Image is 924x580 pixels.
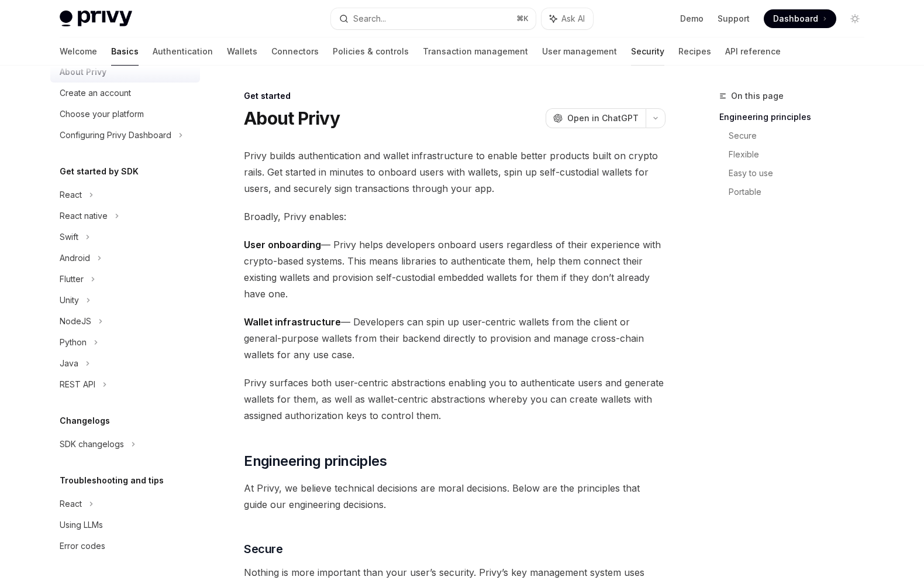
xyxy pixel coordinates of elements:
div: SDK changelogs [60,437,124,451]
div: Java [60,356,78,370]
div: Using LLMs [60,518,103,532]
a: Dashboard [764,9,836,28]
span: Privy surfaces both user-centric abstractions enabling you to authenticate users and generate wal... [244,375,666,424]
a: Easy to use [729,164,874,183]
a: Authentication [153,37,213,66]
div: Swift [60,230,78,244]
button: Search...⌘K [331,8,536,29]
div: Python [60,335,87,349]
span: Secure [244,541,282,557]
span: Ask AI [561,13,585,25]
a: Portable [729,183,874,201]
strong: Wallet infrastructure [244,316,341,328]
a: Basics [111,37,139,66]
button: Ask AI [542,8,593,29]
a: Error codes [50,536,200,557]
a: Flexible [729,145,874,164]
a: Wallets [227,37,257,66]
a: Choose your platform [50,104,200,125]
a: Support [718,13,750,25]
a: User management [542,37,617,66]
button: Open in ChatGPT [546,108,646,128]
h5: Changelogs [60,414,110,428]
div: NodeJS [60,314,91,328]
span: Privy builds authentication and wallet infrastructure to enable better products built on crypto r... [244,147,666,197]
div: React [60,497,82,511]
h5: Get started by SDK [60,164,139,179]
span: Broadly, Privy enables: [244,208,666,225]
span: — Privy helps developers onboard users regardless of their experience with crypto-based systems. ... [244,236,666,302]
h1: About Privy [244,108,340,129]
a: Connectors [271,37,319,66]
div: Flutter [60,272,84,286]
a: Engineering principles [719,108,874,126]
span: — Developers can spin up user-centric wallets from the client or general-purpose wallets from the... [244,314,666,363]
span: ⌘ K [516,14,529,23]
div: Android [60,251,90,265]
img: light logo [60,11,132,27]
a: Secure [729,126,874,145]
a: Policies & controls [333,37,409,66]
span: On this page [731,89,784,103]
a: API reference [725,37,781,66]
div: Error codes [60,539,105,553]
div: Unity [60,293,79,307]
div: REST API [60,377,95,392]
a: Security [631,37,664,66]
a: Create an account [50,83,200,104]
div: Search... [353,12,386,26]
a: Demo [680,13,704,25]
div: Choose your platform [60,107,144,121]
a: Welcome [60,37,97,66]
div: Configuring Privy Dashboard [60,128,171,142]
a: Using LLMs [50,514,200,536]
div: React [60,188,82,202]
a: Recipes [678,37,711,66]
strong: User onboarding [244,239,321,250]
h5: Troubleshooting and tips [60,473,164,488]
div: Create an account [60,86,131,100]
div: Get started [244,90,666,102]
button: Toggle dark mode [846,9,864,28]
span: Engineering principles [244,452,387,471]
span: At Privy, we believe technical decisions are moral decisions. Below are the principles that guide... [244,480,666,513]
span: Dashboard [773,13,818,25]
a: Transaction management [423,37,528,66]
span: Open in ChatGPT [567,112,639,124]
div: React native [60,209,108,223]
